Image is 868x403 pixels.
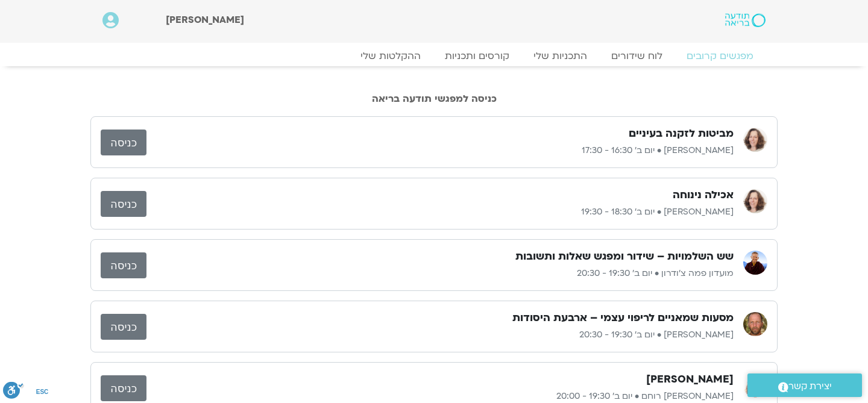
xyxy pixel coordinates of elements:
[90,93,778,104] h2: כניסה למפגשי תודעה בריאה
[146,328,734,342] p: [PERSON_NAME] • יום ב׳ 19:30 - 20:30
[629,127,734,141] h3: מביטות לזקנה בעיניים
[743,189,767,213] img: נעמה כהן
[166,13,244,27] span: [PERSON_NAME]
[101,314,146,340] a: כניסה
[146,266,734,281] p: מועדון פמה צ'ודרון • יום ב׳ 19:30 - 20:30
[348,50,433,62] a: ההקלטות שלי
[512,311,734,325] h3: מסעות שמאניים לריפוי עצמי – ארבעת היסודות
[599,50,675,62] a: לוח שידורים
[743,128,767,152] img: נעמה כהן
[433,50,521,62] a: קורסים ותכניות
[101,375,146,401] a: כניסה
[101,130,146,155] a: כניסה
[101,191,146,217] a: כניסה
[675,50,766,62] a: מפגשים קרובים
[515,249,734,264] h3: שש השלמויות – שידור ומפגש שאלות ותשובות
[788,378,832,395] span: יצירת קשר
[146,205,734,219] p: [PERSON_NAME] • יום ב׳ 18:30 - 19:30
[146,143,734,158] p: [PERSON_NAME] • יום ב׳ 16:30 - 17:30
[743,251,767,275] img: מועדון פמה צ'ודרון
[102,50,766,62] nav: Menu
[101,252,146,278] a: כניסה
[747,373,862,397] a: יצירת קשר
[646,372,734,387] h3: [PERSON_NAME]
[673,188,734,202] h3: אכילה נינוחה
[521,50,599,62] a: התכניות שלי
[743,312,767,336] img: תומר פיין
